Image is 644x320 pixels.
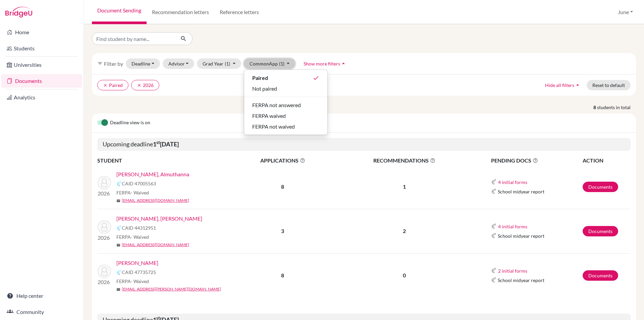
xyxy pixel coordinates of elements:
[97,61,103,66] i: filter_list
[153,140,179,148] b: 1 [DATE]
[156,140,160,145] sup: st
[122,269,156,276] span: CAID 47735725
[304,61,340,66] span: Show more filters
[97,138,631,151] h5: Upcoming deadline
[137,83,142,88] i: clear
[244,58,296,69] button: CommonApp(1)
[281,228,284,234] b: 3
[498,267,528,275] button: 2 initial forms
[97,156,231,165] th: STUDENT
[225,61,230,66] span: (1)
[197,58,241,69] button: Grad Year(1)
[244,100,327,110] button: FERPA not answered
[252,85,277,93] span: Not paired
[103,83,108,88] i: clear
[498,277,544,284] span: School midyear report
[498,188,544,195] span: School midyear report
[116,243,120,247] span: mail
[116,233,149,240] span: FERPA
[122,224,156,231] span: CAID 44312951
[244,70,328,135] div: CommonApp(1)
[1,42,82,55] a: Students
[131,190,149,195] span: - Waived
[615,6,636,18] button: June
[116,278,149,285] span: FERPA
[593,104,597,111] strong: 8
[340,60,347,67] i: arrow_drop_up
[1,91,82,104] a: Analytics
[244,121,327,132] button: FERPA not waived
[116,199,120,203] span: mail
[126,58,160,69] button: Deadline
[574,82,581,88] i: arrow_drop_up
[334,183,475,191] p: 1
[334,156,475,165] span: RECOMMENDATIONS
[98,278,111,286] p: 2026
[244,83,327,94] button: Not paired
[5,7,32,17] img: Bridge-U
[491,277,496,283] img: Common App logo
[491,189,496,194] img: Common App logo
[491,179,496,185] img: Common App logo
[98,265,111,278] img: Naseef, Buthaina
[498,223,528,230] button: 4 initial forms
[498,232,544,239] span: School midyear report
[498,178,528,186] button: 4 initial forms
[1,26,82,39] a: Home
[98,220,111,234] img: Jamal, Taha
[597,104,636,111] span: students in total
[104,60,123,67] span: Filter by
[116,215,202,223] a: [PERSON_NAME], [PERSON_NAME]
[116,287,120,291] span: mail
[232,156,334,165] span: APPLICATIONS
[281,272,284,278] b: 8
[1,305,82,319] a: Community
[244,110,327,121] button: FERPA waived
[252,74,268,82] span: Paired
[252,101,301,109] span: FERPA not answered
[244,73,327,83] button: Paireddone
[116,225,122,231] img: Common App logo
[1,58,82,72] a: Universities
[131,80,159,90] button: clear2026
[491,233,496,238] img: Common App logo
[545,82,574,88] span: Hide all filters
[98,189,111,197] p: 2026
[116,259,158,267] a: [PERSON_NAME]
[334,227,475,235] p: 2
[98,176,111,189] img: Alshibani, Almuthanna
[97,80,128,90] button: clearPaired
[539,80,587,90] button: Hide all filtersarrow_drop_up
[116,181,122,186] img: Common App logo
[491,156,582,165] span: PENDING DOCS
[122,197,189,203] a: [EMAIL_ADDRESS][DOMAIN_NAME]
[313,75,319,81] i: done
[116,170,189,178] a: [PERSON_NAME], Almuthanna
[122,242,189,248] a: [EMAIL_ADDRESS][DOMAIN_NAME]
[116,189,149,196] span: FERPA
[252,112,286,120] span: FERPA waived
[1,289,82,303] a: Help center
[279,61,284,66] span: (1)
[587,80,631,90] button: Reset to default
[131,278,149,284] span: - Waived
[583,182,618,192] a: Documents
[583,270,618,281] a: Documents
[281,183,284,190] b: 8
[122,180,156,187] span: CAID 47005563
[334,271,475,279] p: 0
[1,74,82,88] a: Documents
[92,32,175,45] input: Find student by name...
[116,270,122,275] img: Common App logo
[491,224,496,229] img: Common App logo
[122,286,221,292] a: [EMAIL_ADDRESS][PERSON_NAME][DOMAIN_NAME]
[131,234,149,240] span: - Waived
[98,234,111,242] p: 2026
[110,119,150,127] span: Deadline view is on
[163,58,195,69] button: Advisor
[252,123,295,131] span: FERPA not waived
[582,156,631,165] th: ACTION
[583,226,618,236] a: Documents
[298,58,353,69] button: Show more filtersarrow_drop_up
[491,268,496,273] img: Common App logo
